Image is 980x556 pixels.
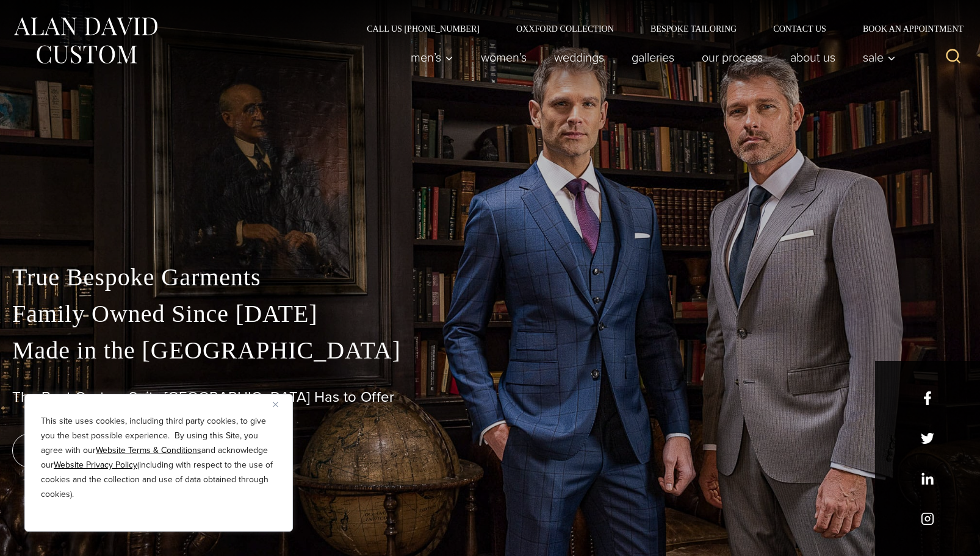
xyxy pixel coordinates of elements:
[397,45,903,69] nav: Primary Navigation
[541,45,618,69] a: weddings
[273,397,287,412] button: Close
[12,388,968,406] h1: The Best Custom Suits [GEOGRAPHIC_DATA] Has to Offer
[467,45,541,69] a: Women’s
[348,24,498,33] a: Call Us [PHONE_NUMBER]
[498,24,632,33] a: Oxxford Collection
[618,45,688,69] a: Galleries
[632,24,755,33] a: Bespoke Tailoring
[411,51,453,63] span: Men’s
[688,45,777,69] a: Our Process
[54,458,137,471] a: Website Privacy Policy
[273,402,278,407] img: Close
[939,43,968,72] button: View Search Form
[777,45,849,69] a: About Us
[12,259,968,369] p: True Bespoke Garments Family Owned Since [DATE] Made in the [GEOGRAPHIC_DATA]
[12,433,183,468] a: book an appointment
[845,24,968,33] a: Book an Appointment
[41,414,276,502] p: This site uses cookies, including third party cookies, to give you the best possible experience. ...
[12,13,159,68] img: Alan David Custom
[755,24,845,33] a: Contact Us
[96,444,201,457] a: Website Terms & Conditions
[863,51,896,63] span: Sale
[348,24,968,33] nav: Secondary Navigation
